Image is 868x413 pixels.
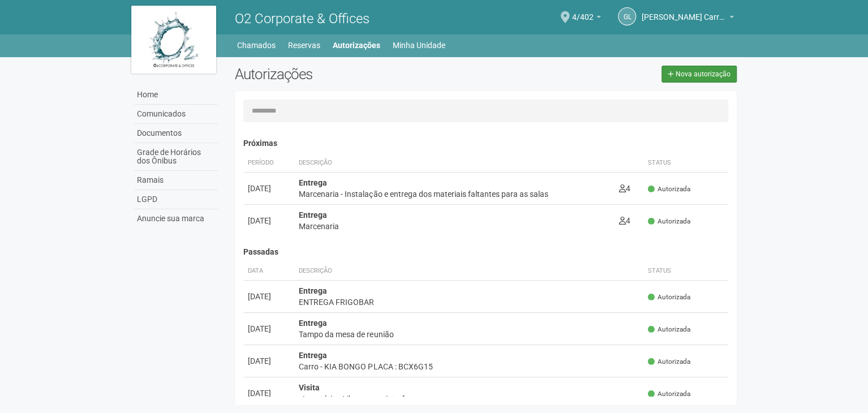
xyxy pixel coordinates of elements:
a: Home [134,85,218,105]
span: Autorizada [648,389,690,399]
th: Data [243,262,294,281]
span: 4 [619,216,630,225]
th: Descrição [294,154,615,173]
a: Nova autorização [661,66,737,83]
div: Marcenaria - Instalação e entrega dos materiais faltantes para as salas [299,188,610,200]
a: Autorizações [333,37,380,53]
a: Anuncie sua marca [134,209,218,228]
a: Ramais [134,171,218,190]
strong: Entrega [299,178,327,187]
span: Autorizada [648,184,690,194]
div: [DATE] [248,323,290,334]
a: [PERSON_NAME] Carreira dos Reis [642,14,734,23]
strong: Entrega [299,286,327,295]
a: Documentos [134,124,218,143]
strong: Entrega [299,319,327,328]
span: Gabriel Lemos Carreira dos Reis [642,2,727,21]
th: Status [643,154,728,173]
div: [DATE] [248,215,290,226]
span: Autorizada [648,325,690,334]
span: Autorizada [648,357,690,367]
a: GL [618,7,636,25]
span: O2 Corporate & Offices [235,11,369,27]
th: Período [243,154,294,173]
h4: Próximas [243,139,728,148]
div: Carro - KIA BONGO PLACA : BCX6G15 [299,361,639,372]
th: Status [643,262,728,281]
strong: Entrega [299,351,327,360]
h4: Passadas [243,248,728,256]
a: LGPD [134,190,218,209]
div: [DATE] [248,388,290,399]
div: [DATE] [248,355,290,367]
div: [DATE] [248,183,290,194]
span: Nova autorização [676,70,731,78]
span: 4 [619,184,630,193]
div: ENTREGA FRIGOBAR [299,296,639,308]
a: Minha Unidade [393,37,445,53]
strong: Visita [299,383,320,392]
div: Tampo da mesa de reunião [299,329,639,340]
strong: Entrega [299,210,327,220]
h2: Autorizações [235,66,477,83]
div: [DATE] [248,291,290,302]
div: Marcenaria [299,221,610,232]
span: Autorizada [648,292,690,302]
a: Comunicados [134,105,218,124]
a: Chamados [237,37,276,53]
th: Descrição [294,262,643,281]
a: 4/402 [572,14,601,23]
a: Grade de Horários dos Ônibus [134,143,218,171]
span: 4/402 [572,2,594,21]
div: - Locatária - Liberar sem interfonar [299,393,639,405]
span: Autorizada [648,217,690,226]
img: logo.jpg [131,6,216,74]
a: Reservas [288,37,320,53]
